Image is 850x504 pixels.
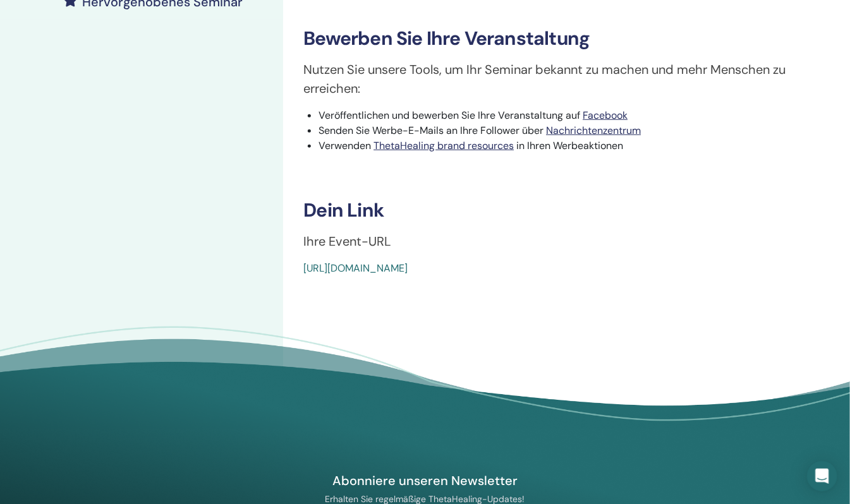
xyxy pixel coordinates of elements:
[303,27,830,50] h3: Bewerben Sie Ihre Veranstaltung
[303,60,830,98] p: Nutzen Sie unsere Tools, um Ihr Seminar bekannt zu machen und mehr Menschen zu erreichen:
[303,261,408,275] a: [URL][DOMAIN_NAME]
[546,124,641,137] a: Nachrichtenzentrum
[807,461,837,491] div: Open Intercom Messenger
[373,139,514,152] a: ThetaHealing brand resources
[319,108,830,123] li: Veröffentlichen und bewerben Sie Ihre Veranstaltung auf
[303,232,830,251] p: Ihre Event-URL
[279,472,571,489] h4: Abonniere unseren Newsletter
[583,109,628,122] a: Facebook
[319,123,830,138] li: Senden Sie Werbe-E-Mails an Ihre Follower über
[319,138,830,153] li: Verwenden in Ihren Werbeaktionen
[303,199,830,222] h3: Dein Link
